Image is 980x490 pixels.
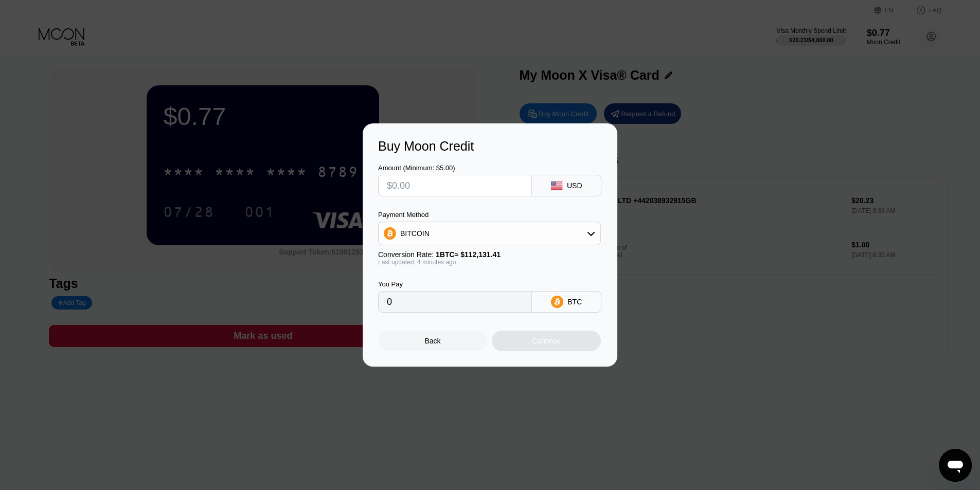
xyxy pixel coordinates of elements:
[567,298,582,306] div: BTC
[939,449,972,482] iframe: Button to launch messaging window
[378,331,487,351] div: Back
[378,211,601,219] div: Payment Method
[387,175,523,196] input: $0.00
[378,250,601,259] div: Conversion Rate:
[378,280,532,288] div: You Pay
[425,337,441,345] div: Back
[378,164,532,172] div: Amount (Minimum: $5.00)
[436,250,501,259] span: 1 BTC ≈ $112,131.41
[378,259,601,266] div: Last updated: 4 minutes ago
[379,223,600,244] div: BITCOIN
[378,139,602,154] div: Buy Moon Credit
[400,229,430,238] div: BITCOIN
[567,182,582,190] div: USD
